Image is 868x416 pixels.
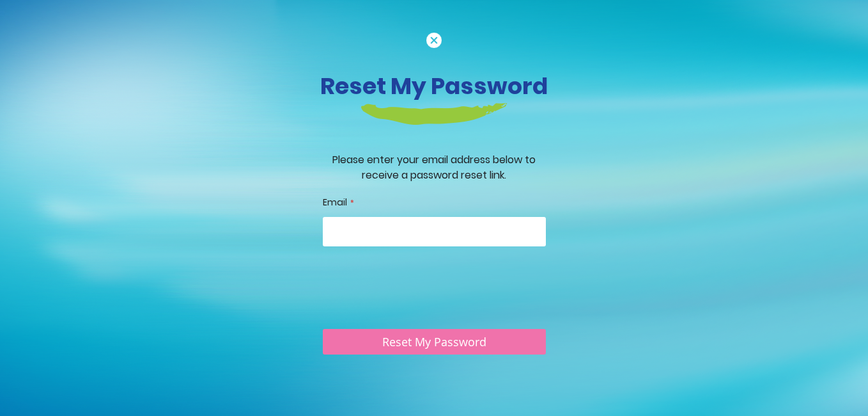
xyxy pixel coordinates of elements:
[382,334,486,349] span: Reset My Password
[323,196,347,209] span: Email
[323,152,546,183] div: Please enter your email address below to receive a password reset link.
[361,103,508,125] img: login-heading-border.png
[426,33,442,48] img: cancel
[79,72,789,100] h3: Reset My Password
[323,266,517,316] iframe: reCAPTCHA
[323,329,546,355] button: Reset My Password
